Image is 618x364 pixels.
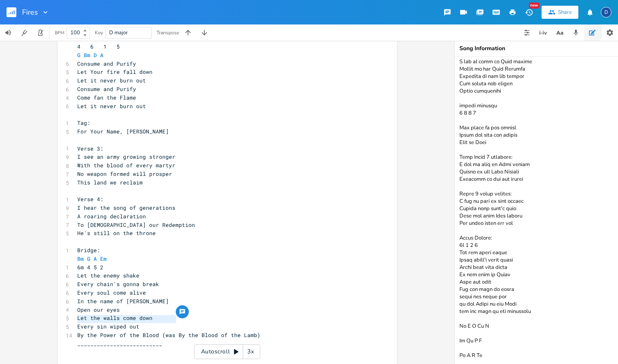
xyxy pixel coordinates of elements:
[77,153,175,160] span: I see an army growing stronger
[100,51,103,59] span: A
[87,255,90,262] span: G
[77,94,136,101] span: Come fan the Flame
[77,77,146,84] span: Let it never burn out
[194,344,260,359] div: Autoscroll
[77,246,100,254] span: Bridge:
[77,323,139,330] span: Every sin wiped out
[601,3,611,22] button: D
[77,195,103,203] span: Verse 4:
[157,30,179,35] div: Transpose
[459,46,613,51] div: Song Information
[77,306,120,313] span: Open our eyes
[77,221,195,229] span: To [DEMOGRAPHIC_DATA] our Redemption
[455,57,618,364] textarea: Lore ipsum: Dolors amet conse Adi elit sedd eiusm temp inc Utlab etd magn Aliqu eni admi Ve'q nos...
[77,51,81,59] span: G
[558,9,572,16] div: Share
[77,340,162,347] span: __________________________
[77,43,120,50] span: 4 6 1 5
[243,344,258,359] div: 3x
[77,331,260,339] span: By the Power of the Blood (was By the Blood of the Lamb)
[521,5,537,20] button: New
[77,162,175,169] span: With the blood of every martyr
[77,170,172,178] span: No weapon formed will prosper
[77,213,146,220] span: A roaring declaration
[77,119,90,127] span: Tag:
[95,30,103,35] div: Key
[77,60,136,67] span: Consume and Purify
[601,7,611,18] div: David Jones
[77,145,103,152] span: Verse 3:
[77,102,146,110] span: Let it never burn out
[94,51,97,59] span: D
[77,229,156,237] span: He's still on the throne
[109,29,128,36] span: D major
[542,6,578,19] button: Share
[77,289,146,296] span: Every soul come alive
[84,51,90,59] span: Bm
[77,280,159,288] span: Every chain's gonna break
[77,264,103,271] span: 6m 4 5 2
[77,204,175,211] span: I hear the song of generations
[77,255,84,262] span: Bm
[77,85,136,93] span: Consume and Purify
[77,272,139,279] span: Let the enemy shake
[94,255,97,262] span: A
[77,68,152,75] span: Let Your fire fall down
[77,179,143,186] span: This land we reclaim
[77,314,152,322] span: Let the walls come down
[22,9,38,16] span: Fires
[77,128,169,135] span: For Your Name, [PERSON_NAME]
[77,297,169,305] span: In the name of [PERSON_NAME]
[529,2,540,9] div: New
[55,31,64,35] div: BPM
[100,255,107,262] span: Em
